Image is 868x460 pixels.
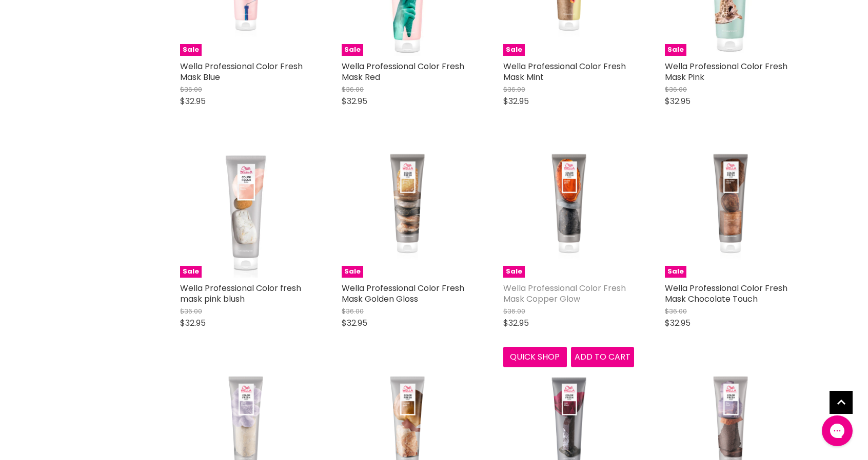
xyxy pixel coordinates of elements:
span: $32.95 [180,95,206,107]
button: Add to cart [571,347,635,367]
span: $36.00 [503,306,525,316]
span: $36.00 [180,306,202,316]
a: Wella Professional Color Fresh Mask Blue [180,60,303,83]
a: Wella Professional Color fresh mask pink blushSale [180,147,311,278]
a: Wella Professional Color Fresh Mask Golden GlossSale [342,147,472,278]
span: $36.00 [503,85,525,94]
a: Wella Professional Color Fresh Mask Pink [665,60,787,83]
span: $36.00 [342,85,364,94]
span: $32.95 [665,95,691,107]
span: Add to cart [575,351,630,363]
span: $36.00 [665,306,687,316]
img: Wella Professional Color fresh mask pink blush [180,147,311,278]
img: Wella Professional Color Fresh Mask Copper Glow [536,147,602,278]
a: Wella Professional Color fresh mask pink blush [180,282,301,305]
span: $32.95 [342,95,367,107]
span: Sale [342,44,363,56]
img: Wella Professional Color Fresh Mask Golden Gloss [374,147,440,278]
span: Sale [503,266,525,278]
span: $32.95 [342,317,367,329]
a: Wella Professional Color Fresh Mask Red [342,60,464,83]
a: Wella Professional Color Fresh Mask Chocolate TouchSale [665,147,796,278]
span: $36.00 [180,85,202,94]
span: $32.95 [503,95,529,107]
span: Sale [665,44,686,56]
a: Wella Professional Color Fresh Mask Chocolate Touch [665,282,787,305]
iframe: Gorgias live chat messenger [817,412,858,450]
span: Sale [180,44,202,56]
span: Sale [342,266,363,278]
a: Wella Professional Color Fresh Mask Mint [503,60,626,83]
span: $32.95 [665,317,691,329]
span: Sale [665,266,686,278]
span: $32.95 [180,317,206,329]
span: $36.00 [342,306,364,316]
button: Quick shop [503,347,567,367]
span: Sale [503,44,525,56]
span: $32.95 [503,317,529,329]
a: Wella Professional Color Fresh Mask Copper GlowSale [503,147,634,278]
a: Wella Professional Color Fresh Mask Copper Glow [503,282,626,305]
span: $36.00 [665,85,687,94]
img: Wella Professional Color Fresh Mask Chocolate Touch [698,147,763,278]
span: Sale [180,266,202,278]
a: Wella Professional Color Fresh Mask Golden Gloss [342,282,464,305]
